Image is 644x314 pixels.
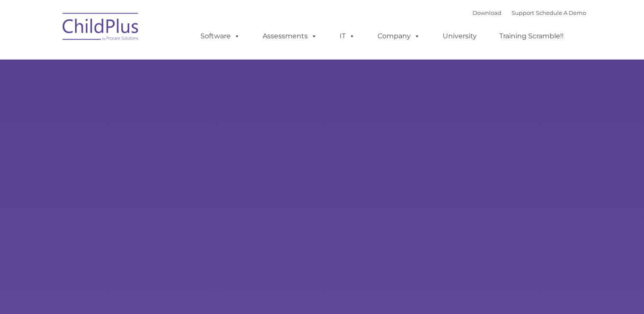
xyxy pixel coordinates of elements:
a: University [434,28,485,45]
a: IT [331,28,364,45]
a: Assessments [254,28,326,45]
a: Training Scramble!! [491,28,572,45]
a: Download [472,9,501,16]
font: | [472,9,586,16]
a: Schedule A Demo [536,9,586,16]
a: Company [369,28,429,45]
a: Support [512,9,534,16]
img: ChildPlus by Procare Solutions [58,7,143,49]
a: Software [192,28,249,45]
